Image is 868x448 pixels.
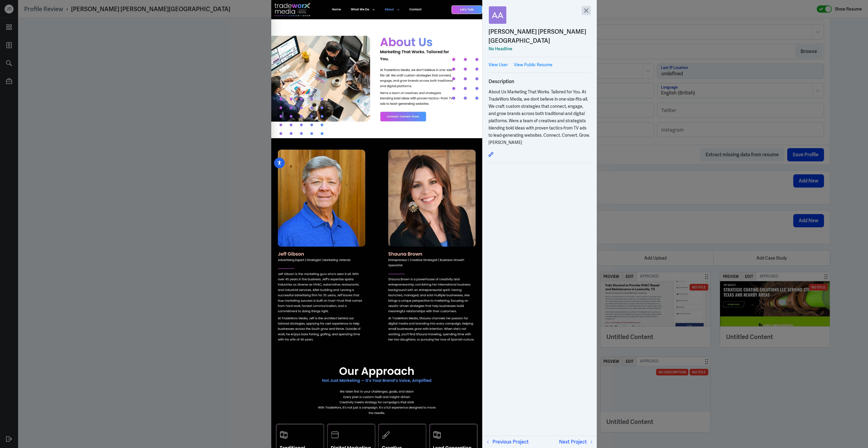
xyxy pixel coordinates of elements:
[489,45,591,52] div: No Headline
[489,62,508,68] a: View User
[559,438,594,446] button: Next Project
[485,438,529,446] button: Previous Project
[489,88,591,146] div: About Us Marketing That Works. Tailored for You. At TradeWorx Media, we dont believe in one-size-...
[489,27,591,45] a: [PERSON_NAME] [PERSON_NAME][GEOGRAPHIC_DATA]
[489,6,507,24] img: Arnel Alexis E. Aquitania
[514,62,552,68] a: View Public Resume
[489,77,591,86] h3: Description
